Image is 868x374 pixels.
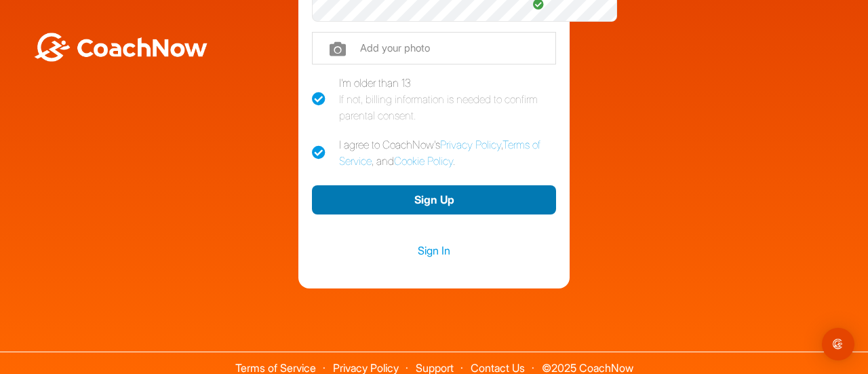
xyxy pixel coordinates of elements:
[394,154,453,168] a: Cookie Policy
[822,328,854,360] div: Open Intercom Messenger
[33,33,209,62] img: BwLJSsUCoWCh5upNqxVrqldRgqLPVwmV24tXu5FoVAoFEpwwqQ3VIfuoInZCoVCoTD4vwADAC3ZFMkVEQFDAAAAAElFTkSuQmCC
[312,242,556,259] a: Sign In
[535,352,640,373] span: © 2025 CoachNow
[339,91,556,124] div: If not, billing information is needed to confirm parental consent.
[339,75,556,124] div: I'm older than 13
[312,185,556,214] button: Sign Up
[312,136,556,169] label: I agree to CoachNow's , , and .
[440,138,501,151] a: Privacy Policy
